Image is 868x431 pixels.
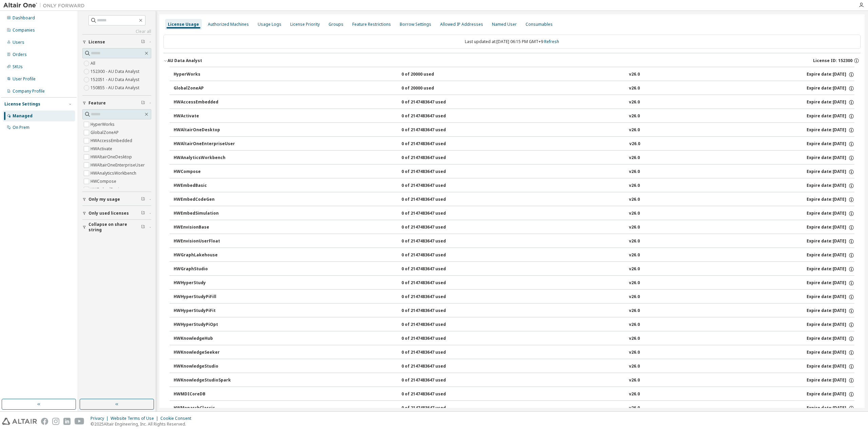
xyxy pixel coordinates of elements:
span: Clear filter [141,39,145,45]
img: facebook.svg [41,418,48,425]
div: HWAccessEmbedded [174,99,235,105]
div: v26.0 [629,280,640,286]
button: HWAltairOneEnterpriseUser0 of 2147483647 usedv26.0Expire date:[DATE] [174,137,854,152]
div: v26.0 [629,99,640,105]
div: v26.0 [629,238,640,244]
div: v26.0 [629,155,640,161]
button: HWGraphLakehouse0 of 2147483647 usedv26.0Expire date:[DATE] [174,248,854,263]
label: HWAltairOneDesktop [91,153,133,161]
div: Expire date: [DATE] [807,280,854,286]
label: 152051 - AU Data Analyst [91,76,141,84]
div: v26.0 [629,197,640,203]
div: Expire date: [DATE] [807,252,854,258]
div: HWEmbedSimulation [174,211,235,217]
div: v26.0 [629,224,640,231]
div: HWMonarchClassic [174,405,235,411]
div: Company Profile [13,89,45,94]
div: Expire date: [DATE] [807,211,854,217]
span: Clear filter [141,197,145,202]
div: HWHyperStudy [174,280,235,286]
div: HWGraphLakehouse [174,252,235,258]
label: All [91,59,97,67]
a: Refresh [544,39,559,44]
div: Dashboard [13,15,35,21]
div: Last updated at: [DATE] 06:15 PM GMT+9 [163,35,861,49]
button: HWCompose0 of 2147483647 usedv26.0Expire date:[DATE] [174,164,854,179]
div: v26.0 [629,113,640,119]
div: v26.0 [629,211,640,217]
div: Feature Restrictions [352,22,391,27]
div: Managed [13,113,33,119]
div: 0 of 2147483647 used [401,169,462,175]
div: 0 of 2147483647 used [401,183,462,189]
div: v26.0 [629,391,640,397]
div: HWEmbedCodeGen [174,197,235,203]
div: v26.0 [629,405,640,411]
div: 0 of 2147483647 used [401,308,462,314]
div: Expire date: [DATE] [807,391,854,397]
div: 0 of 2147483647 used [401,224,462,231]
div: v26.0 [629,141,640,147]
div: 0 of 2147483647 used [401,127,462,133]
div: Expire date: [DATE] [807,155,854,161]
label: 152300 - AU Data Analyst [91,67,141,76]
label: 150855 - AU Data Analyst [91,84,141,92]
button: Collapse on share string [82,220,151,235]
div: v26.0 [629,72,640,78]
div: AU Data Analyst [167,58,202,63]
div: 0 of 20000 used [401,72,462,78]
div: SKUs [13,64,23,70]
div: Expire date: [DATE] [807,197,854,203]
div: Expire date: [DATE] [807,85,854,92]
img: instagram.svg [52,418,59,425]
div: v26.0 [629,364,640,370]
button: HWMDICoreDB0 of 2147483647 usedv26.0Expire date:[DATE] [174,387,854,402]
div: Expire date: [DATE] [807,377,854,384]
button: HWKnowledgeHub0 of 2147483647 usedv26.0Expire date:[DATE] [174,331,854,346]
div: On Prem [13,125,29,130]
div: v26.0 [629,169,640,175]
span: Only used licenses [88,211,129,216]
button: HWKnowledgeSeeker0 of 2147483647 usedv26.0Expire date:[DATE] [174,345,854,360]
div: Expire date: [DATE] [807,322,854,328]
div: HWKnowledgeHub [174,336,235,342]
button: HWEmbedSimulation0 of 2147483647 usedv26.0Expire date:[DATE] [174,206,854,221]
div: 0 of 2147483647 used [401,377,462,384]
label: HWCompose [91,177,118,185]
div: Expire date: [DATE] [807,350,854,356]
div: v26.0 [629,336,640,342]
div: 0 of 2147483647 used [401,113,462,119]
button: License [82,35,151,50]
div: HWEmbedBasic [174,183,235,189]
div: Website Terms of Use [111,416,160,421]
a: Clear all [82,29,151,34]
button: HWAccessEmbedded0 of 2147483647 usedv26.0Expire date:[DATE] [174,95,854,110]
div: v26.0 [629,266,640,272]
div: HWActivate [174,113,235,119]
div: Expire date: [DATE] [807,336,854,342]
div: HWAnalyticsWorkbench [174,155,235,161]
span: Only my usage [88,197,120,202]
div: License Priority [290,22,320,27]
div: Expire date: [DATE] [807,266,854,272]
button: HWEmbedBasic0 of 2147483647 usedv26.0Expire date:[DATE] [174,178,854,193]
div: 0 of 2147483647 used [401,364,462,370]
div: 0 of 2147483647 used [401,280,462,286]
div: 0 of 2147483647 used [401,322,462,328]
div: Expire date: [DATE] [807,405,854,411]
button: HWKnowledgeStudio0 of 2147483647 usedv26.0Expire date:[DATE] [174,359,854,374]
span: License ID: 152300 [813,58,852,63]
div: HWMDICoreDB [174,391,235,397]
div: Expire date: [DATE] [807,169,854,175]
label: HyperWorks [91,120,116,129]
button: HyperWorks0 of 20000 usedv26.0Expire date:[DATE] [174,67,854,82]
div: Allowed IP Addresses [440,22,483,27]
div: Orders [13,52,27,57]
button: HWKnowledgeStudioSpark0 of 2147483647 usedv26.0Expire date:[DATE] [174,373,854,388]
div: User Profile [13,76,36,82]
button: HWHyperStudy0 of 2147483647 usedv26.0Expire date:[DATE] [174,276,854,291]
div: 0 of 2147483647 used [401,336,462,342]
div: v26.0 [629,252,640,258]
div: v26.0 [629,183,640,189]
span: Clear filter [141,224,145,230]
